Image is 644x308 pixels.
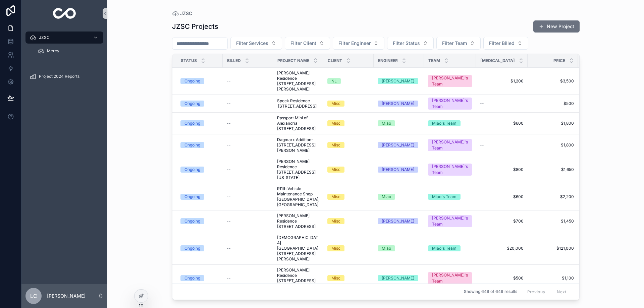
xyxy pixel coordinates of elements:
div: Ongoing [184,194,200,200]
div: Miao's Team [432,120,457,126]
a: JZSC [25,32,103,44]
a: Miao [378,194,420,200]
a: Project 2024 Reports [25,70,103,82]
div: Misc [331,275,340,281]
div: Ongoing [184,245,200,251]
span: $121,000 [532,246,574,251]
span: Engineer [378,58,398,63]
span: Filter Billed [489,40,515,47]
a: [PERSON_NAME] [378,142,420,148]
span: -- [227,194,231,199]
div: Ongoing [184,120,200,126]
a: [PERSON_NAME] Residence [STREET_ADDRESS][PERSON_NAME] [277,70,319,92]
span: [PERSON_NAME] Residence [STREET_ADDRESS] [277,213,319,229]
a: Ongoing [180,78,219,84]
span: $1,200 [480,78,524,84]
a: [PERSON_NAME] [378,218,420,224]
div: Miao's Team [432,245,457,251]
button: New Project [533,20,580,33]
a: $1,450 [532,219,574,224]
a: $20,000 [480,246,524,251]
a: Ongoing [180,167,219,173]
a: [PERSON_NAME]'s Team [428,215,472,227]
div: [PERSON_NAME]'s Team [432,272,468,284]
div: Misc [331,101,340,107]
div: Misc [331,120,340,126]
span: [MEDICAL_DATA] [480,58,515,63]
a: Misc [327,101,370,107]
a: Mercy [34,45,103,57]
button: Select Button [230,37,282,50]
div: [PERSON_NAME]'s Team [432,215,468,227]
a: Ongoing [180,142,219,148]
a: -- [227,142,269,148]
a: Miao's Team [428,245,472,251]
span: 911th Vehicle Maintenance Shop [GEOGRAPHIC_DATA], [GEOGRAPHIC_DATA] [277,186,319,207]
a: -- [480,142,524,148]
span: -- [227,121,231,126]
a: [PERSON_NAME]'s Team [428,98,472,110]
a: $500 [532,101,574,106]
a: $1,650 [532,167,574,172]
a: [PERSON_NAME] [378,78,420,84]
span: Filter Engineer [338,40,371,47]
span: [PERSON_NAME] Residence [STREET_ADDRESS][US_STATE] [277,159,319,180]
a: JZSC [172,10,192,17]
a: -- [227,78,269,84]
a: -- [227,167,269,172]
span: -- [227,219,231,224]
a: Miao's Team [428,194,472,200]
a: Miao's Team [428,120,472,126]
button: Select Button [436,37,481,50]
a: Ongoing [180,120,219,126]
div: [PERSON_NAME]'s Team [432,164,468,176]
span: Project 2024 Reports [39,74,79,79]
a: NL [327,78,370,84]
a: $600 [480,121,524,126]
div: Misc [331,245,340,251]
span: -- [227,78,231,84]
a: -- [227,246,269,251]
a: [PERSON_NAME]'s Team [428,272,472,284]
span: -- [227,142,231,148]
button: Select Button [285,37,330,50]
a: -- [227,275,269,281]
a: [PERSON_NAME] [378,167,420,173]
span: $2,200 [532,194,574,199]
a: $1,800 [532,142,574,148]
a: $1,100 [532,275,574,281]
div: [PERSON_NAME]'s Team [432,75,468,87]
span: Mercy [47,48,59,54]
span: $700 [480,219,524,224]
div: Misc [331,194,340,200]
span: -- [227,275,231,281]
a: -- [227,121,269,126]
a: Misc [327,194,370,200]
div: [PERSON_NAME] [382,142,414,148]
span: -- [227,167,231,172]
a: $1,800 [532,121,574,126]
span: Billed [227,58,241,63]
a: Ongoing [180,218,219,224]
a: $600 [480,194,524,199]
a: -- [227,219,269,224]
div: Misc [331,218,340,224]
span: Showing 649 of 649 results [464,289,517,295]
div: [PERSON_NAME] [382,275,414,281]
span: -- [480,142,484,148]
div: Ongoing [184,167,200,173]
a: $800 [480,167,524,172]
span: Status [181,58,197,63]
a: Misc [327,275,370,281]
div: Misc [331,167,340,173]
a: Speck Residence [STREET_ADDRESS] [277,98,319,109]
span: Filter Client [290,40,316,47]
